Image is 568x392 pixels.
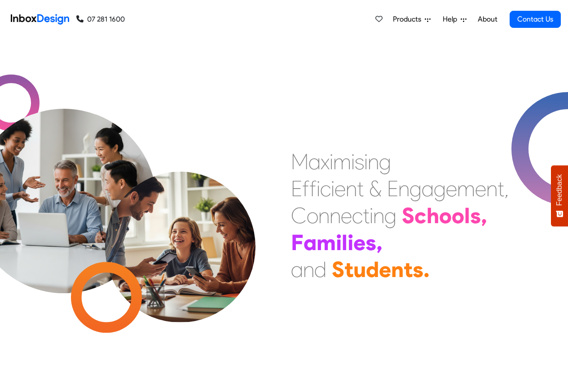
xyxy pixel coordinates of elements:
div: Maximising Efficient & Engagement, Connecting Schools, Families, and Students. [291,148,509,283]
div: u [353,256,366,283]
div: & [369,175,382,202]
div: c [414,202,427,229]
div: e [335,175,346,202]
div: i [364,148,368,175]
div: d [366,256,379,283]
div: i [336,229,342,256]
div: n [346,175,357,202]
div: n [330,202,341,229]
div: n [398,175,409,202]
div: f [302,175,309,202]
div: o [452,202,464,229]
div: n [303,256,314,283]
div: n [486,175,498,202]
div: t [357,175,364,202]
div: E [387,175,398,202]
div: S [332,256,344,283]
div: . [423,256,430,283]
img: parents_with_child.png [86,134,274,322]
div: t [363,202,370,229]
div: e [446,175,457,202]
div: e [475,175,486,202]
a: Products [389,10,434,28]
div: , [504,175,509,202]
div: c [352,202,363,229]
div: s [413,256,423,283]
div: i [348,229,353,256]
div: M [291,148,308,175]
div: e [353,229,365,256]
div: x [321,148,330,175]
div: o [439,202,452,229]
div: n [318,202,330,229]
div: o [307,202,318,229]
span: Help [443,14,461,25]
div: g [409,175,422,202]
div: i [351,148,355,175]
div: a [308,148,321,175]
div: , [376,229,383,256]
div: i [317,175,320,202]
div: m [457,175,475,202]
div: g [379,148,391,175]
div: m [317,229,336,256]
div: E [291,175,302,202]
div: C [291,202,307,229]
div: t [498,175,504,202]
a: About [475,10,500,28]
div: m [333,148,351,175]
div: s [470,202,481,229]
div: s [365,229,376,256]
div: d [314,256,326,283]
div: t [404,256,413,283]
div: f [309,175,317,202]
div: n [368,148,379,175]
div: h [427,202,439,229]
div: F [291,229,304,256]
div: l [342,229,348,256]
div: l [464,202,470,229]
div: , [481,202,487,229]
div: a [291,256,303,283]
span: Feedback [555,174,564,206]
div: i [330,148,333,175]
div: n [373,202,384,229]
span: Products [393,14,425,25]
div: i [370,202,373,229]
div: e [379,256,391,283]
button: Feedback - Show survey [551,165,568,226]
div: a [304,229,317,256]
div: n [391,256,404,283]
div: S [402,202,414,229]
div: e [341,202,352,229]
div: c [320,175,331,202]
a: Help [439,10,470,28]
div: g [434,175,446,202]
div: s [355,148,364,175]
a: Contact Us [510,11,561,28]
div: a [422,175,434,202]
div: g [384,202,396,229]
a: 07 281 1600 [76,14,125,25]
div: t [344,256,353,283]
div: i [331,175,335,202]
